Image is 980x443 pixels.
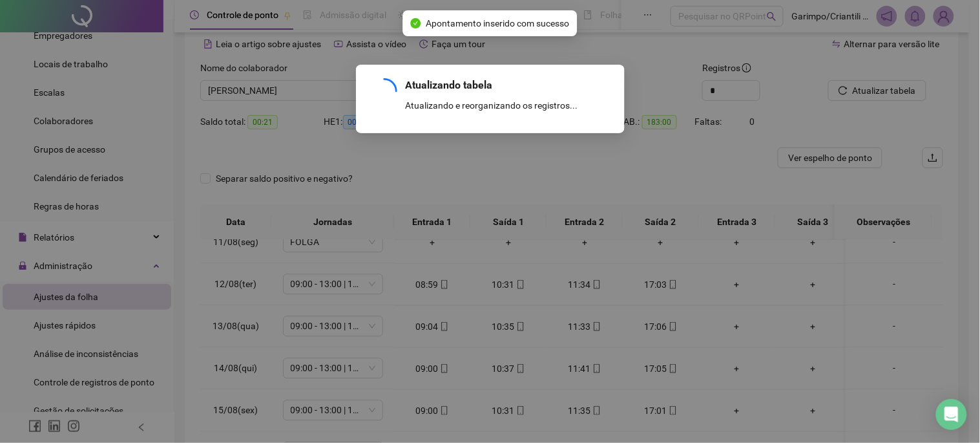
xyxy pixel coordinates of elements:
[411,18,421,28] span: check-circle
[405,78,609,93] div: Atualizando tabela
[426,16,570,30] span: Apontamento inserido com sucesso
[371,78,397,104] span: loading
[936,399,967,430] div: Open Intercom Messenger
[405,98,609,113] div: Atualizando e reorganizando os registros...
